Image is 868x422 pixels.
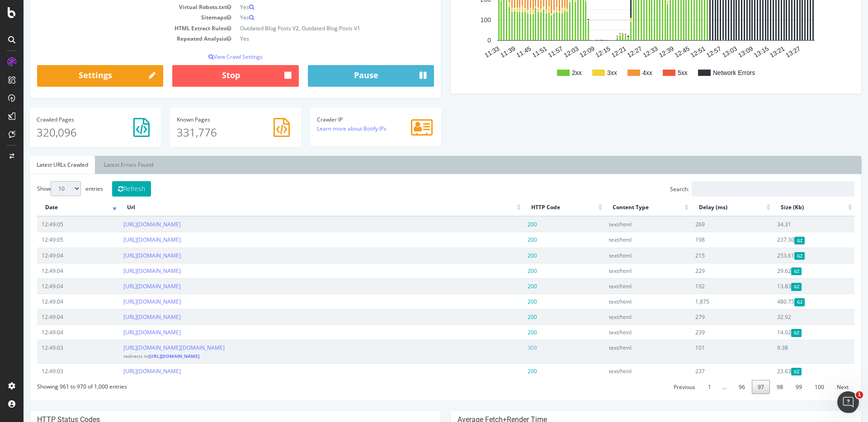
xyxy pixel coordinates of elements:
td: 101 [667,340,749,363]
a: 97 [728,380,746,394]
td: 480.75 [749,294,831,309]
td: 279 [667,309,749,324]
text: 5xx [654,69,664,76]
text: 11:39 [476,45,493,59]
td: 12:49:05 [14,216,95,232]
td: 9.38 [749,340,831,363]
small: redirects to [100,353,176,359]
td: 13.83 [749,278,831,294]
span: 200 [504,313,514,321]
td: text/html [581,363,667,379]
td: text/html [581,278,667,294]
span: 200 [504,282,514,290]
label: Search: [646,181,831,197]
a: [URL][DOMAIN_NAME] [125,353,176,359]
span: Gzipped Content [771,252,781,260]
span: Gzipped Content [771,298,781,306]
td: 237.30 [749,232,831,247]
td: text/html [581,294,667,309]
th: Delay (ms): activate to sort column ascending [667,199,749,216]
p: 331,776 [153,125,271,140]
text: 11:33 [460,45,477,59]
td: 269 [667,216,749,232]
td: HTML Extract Rules [14,23,212,33]
td: Yes [212,33,410,44]
th: Date: activate to sort column ascending [14,199,95,216]
td: Yes [212,12,410,23]
text: 13:21 [745,45,763,59]
td: 215 [667,248,749,263]
text: 2xx [548,69,558,76]
td: 29.62 [749,263,831,278]
h4: Crawler IP [293,117,411,122]
td: Yes [212,2,410,12]
text: Network Errors [689,69,731,76]
td: Repeated Analysis [14,33,212,44]
a: 98 [747,380,765,394]
h4: Pages Crawled [13,117,131,122]
span: 309 [504,344,514,352]
text: 12:33 [618,45,636,59]
td: 14.02 [749,324,831,340]
span: 200 [504,328,514,336]
a: [URL][DOMAIN_NAME] [100,252,157,259]
text: 0 [464,37,467,44]
text: 12:09 [555,45,572,59]
text: 12:03 [539,45,557,59]
text: 12:45 [650,45,668,59]
input: Search: [668,181,831,197]
td: text/html [581,263,667,278]
td: 12:49:04 [14,294,95,309]
td: 32.92 [749,309,831,324]
a: [URL][DOMAIN_NAME] [100,220,157,228]
td: 239 [667,324,749,340]
td: Virtual Robots.txt [14,2,212,12]
a: [URL][DOMAIN_NAME] [100,236,157,244]
span: 200 [504,252,514,259]
span: … [693,383,708,391]
td: 23.63 [749,363,831,379]
label: Show entries [14,181,80,196]
td: 12:49:04 [14,324,95,340]
td: 237 [667,363,749,379]
span: Gzipped Content [768,283,778,291]
text: 11:57 [523,45,541,59]
button: Pause [284,65,410,87]
td: 12:49:04 [14,248,95,263]
th: HTTP Code: activate to sort column ascending [500,199,581,216]
td: 12:49:04 [14,278,95,294]
td: text/html [581,324,667,340]
text: 12:57 [682,45,699,59]
a: 1 [679,380,693,394]
a: 100 [785,380,807,394]
td: text/html [581,232,667,247]
a: [URL][DOMAIN_NAME] [100,298,157,305]
span: 200 [504,267,514,275]
p: 320,096 [13,125,131,140]
td: 253.61 [749,248,831,263]
text: 3xx [584,69,594,76]
th: Size (Kb): activate to sort column ascending [749,199,831,216]
th: Content Type: activate to sort column ascending [581,199,667,216]
td: 198 [667,232,749,247]
a: Settings [14,65,140,87]
span: 200 [504,236,514,244]
td: text/html [581,248,667,263]
span: 1 [856,391,863,399]
text: 12:15 [571,45,588,59]
text: 13:09 [713,45,731,59]
text: 12:27 [602,45,620,59]
a: Next [807,380,831,394]
th: Url: activate to sort column ascending [95,199,500,216]
span: Gzipped Content [768,267,778,275]
a: Latest URLs Crawled [6,156,71,174]
td: Sitemaps [14,12,212,23]
text: 12:21 [586,45,604,59]
h4: Pages Known [153,117,271,122]
td: 192 [667,278,749,294]
button: Stop [149,65,275,87]
p: View Crawl Settings [14,53,410,61]
a: [URL][DOMAIN_NAME] [100,328,157,336]
td: 229 [667,263,749,278]
td: 34.31 [749,216,831,232]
